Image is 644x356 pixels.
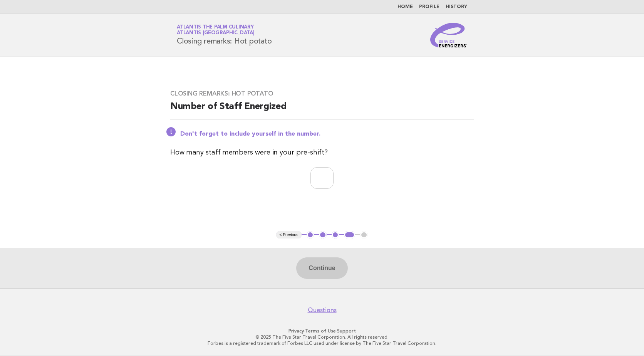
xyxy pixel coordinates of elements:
[170,101,474,119] h2: Number of Staff Energized
[430,23,467,47] img: Service Energizers
[344,231,355,239] button: 4
[332,231,339,239] button: 3
[276,231,301,239] button: < Previous
[305,328,336,334] a: Terms of Use
[419,5,439,9] a: Profile
[288,328,304,334] a: Privacy
[177,31,255,36] span: Atlantis [GEOGRAPHIC_DATA]
[397,5,413,9] a: Home
[170,90,474,97] h3: Closing remarks: Hot potato
[86,328,558,334] p: · ·
[86,340,558,346] p: Forbes is a registered trademark of Forbes LLC used under license by The Five Star Travel Corpora...
[177,25,255,35] a: Atlantis The Palm CulinaryAtlantis [GEOGRAPHIC_DATA]
[307,231,314,239] button: 1
[319,231,327,239] button: 2
[308,306,337,314] a: Questions
[177,25,272,45] h1: Closing remarks: Hot potato
[170,147,474,158] p: How many staff members were in your pre-shift?
[337,328,356,334] a: Support
[180,130,474,138] p: Don't forget to include yourself in the number.
[86,334,558,340] p: © 2025 The Five Star Travel Corporation. All rights reserved.
[446,5,467,9] a: History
